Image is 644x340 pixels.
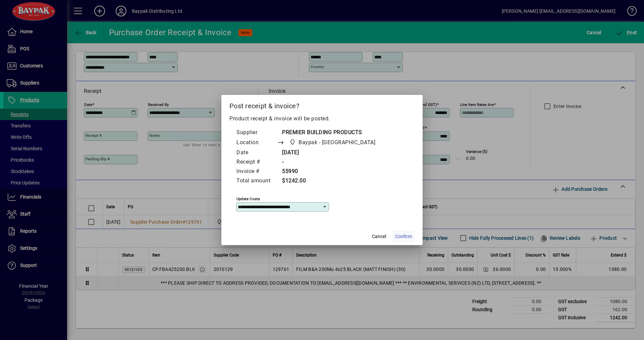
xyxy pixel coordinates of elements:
[236,128,277,137] td: Supplier
[277,128,388,137] td: PREMIER BUILDING PRODUCTS
[236,176,277,186] td: Total amount
[277,167,388,176] td: 55990
[236,158,277,167] td: Receipt #
[236,137,277,148] td: Location
[287,138,378,147] span: Baypak - Onekawa
[277,176,388,186] td: $1242.00
[229,115,415,123] p: Product receipt & invoice will be posted.
[368,230,390,242] button: Cancel
[299,138,375,147] span: Baypak - [GEOGRAPHIC_DATA]
[392,230,415,242] button: Confirm
[236,196,260,201] mat-label: Update costs
[221,95,423,114] h2: Post receipt & invoice?
[395,233,412,240] span: Confirm
[277,148,388,158] td: [DATE]
[236,167,277,176] td: Invoice #
[372,233,386,240] span: Cancel
[277,158,388,167] td: -
[236,148,277,158] td: Date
